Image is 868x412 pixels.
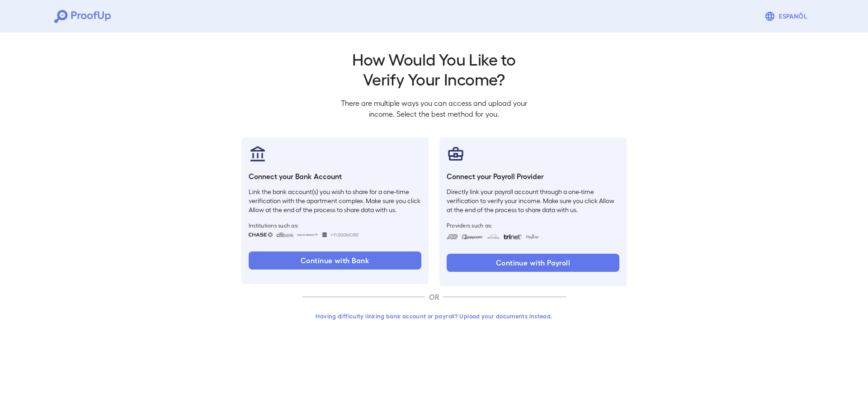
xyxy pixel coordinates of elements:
img: bankAccount.svg [249,145,267,163]
p: OR [425,292,443,303]
span: +11,000 More [330,231,359,238]
img: citibank.svg [276,232,293,237]
img: chase.svg [249,232,273,237]
img: bankOfAmerica.svg [297,232,319,237]
h6: Connect your Payroll Provider [447,171,619,182]
span: Providers such as: [447,222,619,229]
button: Espanõl [761,7,814,25]
button: Continue with Bank [249,251,421,270]
button: Having difficulty linking bank account or payroll? Upload your documents instead. [302,308,566,324]
p: There are multiple ways you can access and upload your income. Select the best method for you. [334,98,534,119]
img: wellsfargo.svg [322,232,327,237]
h6: Connect your Bank Account [249,171,421,182]
img: trinet.svg [504,234,522,239]
img: paycom.svg [462,234,483,239]
button: Continue with Payroll [447,254,619,272]
img: payrollProvider.svg [447,145,465,163]
img: adp.svg [447,234,458,239]
img: workday.svg [487,234,500,239]
p: Directly link your payroll account through a one-time verification to verify your income. Make su... [447,187,619,214]
p: Link the bank account(s) you wish to share for a one-time verification with the apartment complex... [249,187,421,214]
span: Institutions such as: [249,222,421,229]
h2: How Would You Like to Verify Your Income? [334,49,534,89]
img: paycon.svg [525,234,539,239]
